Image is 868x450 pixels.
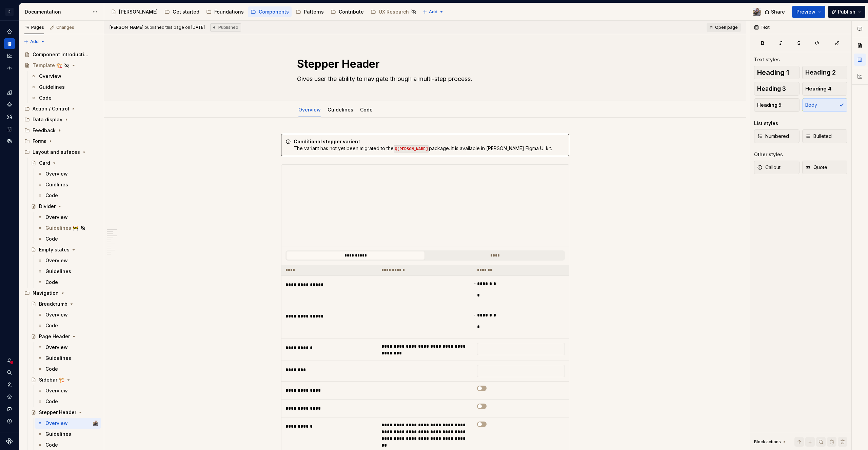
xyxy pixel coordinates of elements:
button: Add [420,7,446,17]
div: Forms [22,136,101,147]
a: Code [360,107,373,112]
a: Overview [28,71,101,82]
span: Callout [757,164,781,171]
div: Breadcrumb [39,301,67,307]
a: Divider [28,201,101,212]
button: Add [22,37,47,46]
svg: Supernova Logo [6,438,13,445]
div: Code [45,322,58,329]
div: Navigation [33,290,59,296]
div: Published [210,23,241,32]
button: Heading 3 [754,82,800,96]
span: Heading 4 [805,85,831,92]
a: Overview [35,309,101,320]
a: Code [35,233,101,244]
a: Guidlines [35,179,101,190]
div: Overview [45,214,68,221]
div: Feedback [22,125,101,136]
a: Code [28,93,101,103]
button: Heading 1 [754,66,800,79]
a: Overview [35,168,101,179]
div: R [5,8,14,16]
a: Code [35,277,101,288]
div: Forms [33,138,46,145]
div: Divider [39,203,56,210]
div: Overview [296,102,323,117]
a: Guidelines 🚧 [35,223,101,233]
a: Open page [707,23,741,32]
span: Add [30,39,39,44]
div: Design tokens [4,87,15,98]
div: Patterns [304,8,324,15]
div: Overview [45,344,68,351]
span: published this page on [DATE] [110,25,205,30]
button: Publish [828,6,865,18]
div: Storybook stories [4,124,15,135]
div: Code [45,279,58,286]
span: Quote [805,164,827,171]
div: Page tree [108,5,419,19]
span: Heading 1 [757,69,789,76]
a: Components [248,6,292,17]
code: @[PERSON_NAME] [394,145,429,152]
div: Block actions [754,439,781,445]
a: Component introduction [22,49,101,60]
div: Stepper Header [39,409,76,416]
a: Overview [35,255,101,266]
div: Invite team [4,379,15,390]
div: Guidelines [325,102,356,117]
button: Search ⌘K [4,367,15,378]
div: Other styles [754,151,783,158]
div: Navigation [22,288,101,299]
a: Overview [35,385,101,396]
button: Contact support [4,404,15,414]
button: Heading 4 [802,82,848,96]
div: List styles [754,120,778,127]
button: Bulleted [802,129,848,143]
span: Bulleted [805,133,832,140]
a: Card [28,158,101,168]
div: Template 🏗️ [33,62,62,69]
span: Add [429,9,437,15]
a: Code [35,396,101,407]
div: Code [45,192,58,199]
button: Heading 5 [754,98,800,112]
a: Data sources [4,136,15,147]
div: Page Header [39,333,70,340]
span: Heading 5 [757,102,782,108]
button: Preview [792,6,825,18]
span: Share [771,8,785,15]
a: Documentation [4,38,15,49]
div: Layout and sufaces [33,149,80,156]
div: Code [45,398,58,405]
div: Overview [45,170,68,177]
a: [PERSON_NAME] [108,6,160,17]
a: Page Header [28,331,101,342]
a: Assets [4,111,15,122]
div: Components [259,8,289,15]
div: Settings [4,391,15,402]
a: Contribute [328,6,367,17]
div: Code automation [4,63,15,74]
div: Overview [39,73,61,80]
button: R [1,4,18,19]
img: Ian [93,421,98,426]
a: Overview [35,342,101,353]
div: Block actions [754,437,787,447]
button: Share [761,6,789,18]
a: Sidebar 🏗️ [28,374,101,385]
div: Changes [56,25,74,30]
div: Component introduction [33,51,88,58]
a: Template 🏗️ [22,60,101,71]
div: Contribute [339,8,364,15]
div: Code [45,442,58,448]
a: Overview [298,107,321,112]
span: [PERSON_NAME] [110,25,143,30]
a: Components [4,99,15,110]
